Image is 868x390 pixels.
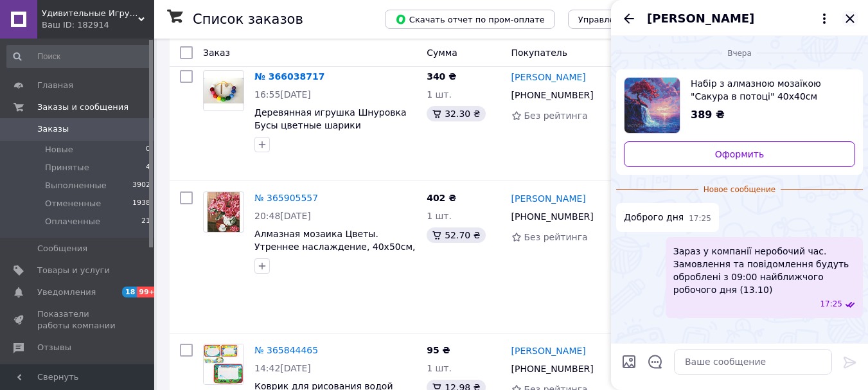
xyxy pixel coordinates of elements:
button: Открыть шаблоны ответов [647,353,664,370]
span: Сообщения [37,243,87,254]
button: Скачать отчет по пром-оплате [385,10,555,29]
span: Без рейтинга [524,111,588,121]
span: 17:25 11.10.2025 [689,213,711,224]
span: Заказ [203,48,230,58]
a: [PERSON_NAME] [511,71,586,84]
a: [PERSON_NAME] [511,344,586,357]
span: 1938 [132,198,150,209]
span: Оплаченные [45,216,100,227]
span: Выполненные [45,180,107,191]
span: 3902 [132,180,150,191]
span: Заказы и сообщения [37,102,128,113]
a: Фото товару [203,344,244,385]
a: Алмазная мозаика Цветы. Утреннее наслаждение, 40х50см, холст на подрамнике, Идейка (AMO7082) [254,229,415,278]
span: 340 ₴ [427,71,456,82]
span: Покупатель [511,48,568,58]
span: Сумма [427,48,457,58]
button: Управление статусами [568,10,689,29]
img: 6687088240_w640_h640_nabir-z-almaznoyu.jpg [624,78,680,133]
span: Уведомления [37,287,96,298]
h1: Список заказов [193,12,303,27]
span: Зараз у компанії неробочий час. Замовлення та повідомлення будуть оброблені з 09:00 найближчого р... [673,245,855,296]
span: 17:25 11.10.2025 [820,299,842,310]
span: Доброго дня [624,211,684,224]
span: 18 [122,287,137,297]
img: Фото товару [204,78,244,104]
span: Набір з алмазною мозаїкою "Сакура в потоці" 40х40см [691,77,845,103]
a: [PERSON_NAME] [511,192,586,205]
a: № 366038717 [254,71,324,82]
div: 11.10.2025 [616,46,863,59]
a: Фото товару [203,191,244,233]
span: Новое сообщение [698,184,781,195]
input: Поиск [6,45,152,68]
div: [PHONE_NUMBER] [509,208,596,226]
img: Фото товару [204,344,244,384]
span: 1 шт. [427,363,452,373]
span: Отмененные [45,198,101,209]
a: Оформить [624,141,855,167]
span: Управление статусами [578,15,679,24]
div: 52.70 ₴ [427,227,485,243]
span: Скачать отчет по пром-оплате [395,13,545,25]
a: Фото товару [203,70,244,111]
span: Удивительные Игрушки, Интернет магазин [42,8,138,19]
span: 1 шт. [427,211,452,221]
span: Товары и услуги [37,265,110,276]
a: Деревянная игрушка Шнуровка Бусы цветные шарики Komarovtoys (К 153) [254,107,407,143]
span: Новые [45,144,73,155]
span: Без рейтинга [524,232,588,242]
button: Закрыть [842,11,858,26]
span: 16:55[DATE] [254,89,311,100]
a: Посмотреть товар [624,77,855,134]
span: Вчера [722,48,757,59]
a: № 365905557 [254,193,318,203]
button: [PERSON_NAME] [647,10,832,27]
div: 32.30 ₴ [427,106,485,121]
span: Заказы [37,123,69,135]
div: Ваш ID: 182914 [42,19,154,31]
span: 4 [146,162,150,173]
div: [PHONE_NUMBER] [509,360,596,378]
span: Показатели работы компании [37,308,119,332]
span: 389 ₴ [691,109,725,121]
div: [PHONE_NUMBER] [509,86,596,104]
span: [PERSON_NAME] [647,10,754,27]
span: Отзывы [37,342,71,353]
span: 14:42[DATE] [254,363,311,373]
span: 95 ₴ [427,345,450,355]
a: № 365844465 [254,345,318,355]
span: 21 [141,216,150,227]
img: Фото товару [208,192,239,232]
span: 402 ₴ [427,193,456,203]
button: Назад [621,11,637,26]
span: Главная [37,80,73,91]
span: 20:48[DATE] [254,211,311,221]
span: 0 [146,144,150,155]
span: 1 шт. [427,89,452,100]
span: Принятые [45,162,89,173]
span: 99+ [137,287,158,297]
